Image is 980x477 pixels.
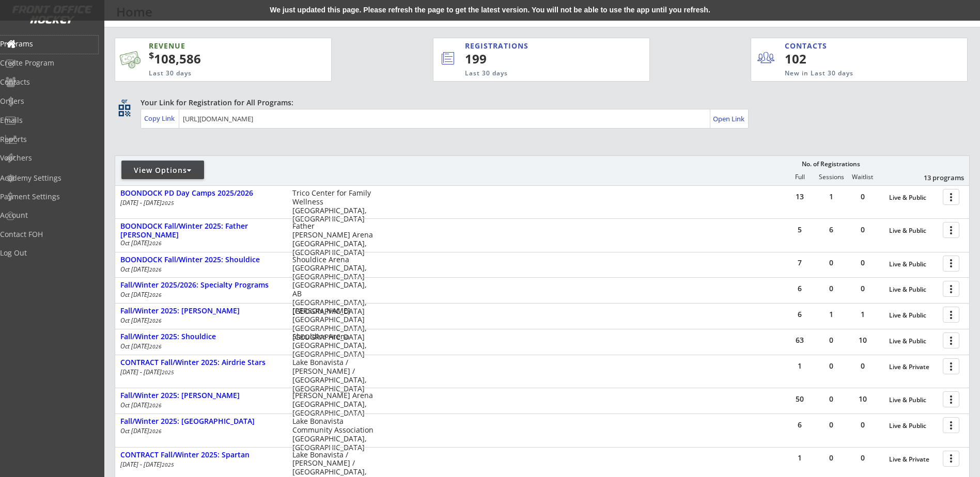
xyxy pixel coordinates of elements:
[889,312,938,319] div: Live & Public
[889,194,938,201] div: Live & Public
[847,362,878,370] div: 0
[120,417,282,426] div: Fall/Winter 2025: [GEOGRAPHIC_DATA]
[120,428,278,434] div: Oct [DATE]
[120,292,278,298] div: Oct [DATE]
[943,189,959,205] button: more_vert
[121,165,204,176] div: View Options
[120,307,282,315] div: Fall/Winter 2025: [PERSON_NAME]
[943,332,959,348] button: more_vert
[816,311,847,318] div: 1
[799,161,863,168] div: No. of Registrations
[120,189,282,198] div: BOONDOCK PD Day Camps 2025/2026
[847,173,878,181] div: Waitlist
[943,222,959,238] button: more_vert
[816,421,847,428] div: 0
[847,311,878,318] div: 1
[784,311,815,318] div: 6
[120,391,282,400] div: Fall/Winter 2025: [PERSON_NAME]
[120,281,282,290] div: Fall/Winter 2025/2026: Specialty Programs
[816,362,847,370] div: 0
[847,226,878,233] div: 0
[162,199,174,206] em: 2025
[816,395,847,403] div: 0
[120,332,282,341] div: Fall/Winter 2025: Shouldice
[713,115,745,123] div: Open Link
[292,222,374,257] div: Father [PERSON_NAME] Arena [GEOGRAPHIC_DATA], [GEOGRAPHIC_DATA]
[816,226,847,233] div: 6
[847,421,878,428] div: 0
[943,256,959,272] button: more_vert
[292,417,374,452] div: Lake Bonavista Community Association [GEOGRAPHIC_DATA], [GEOGRAPHIC_DATA]
[847,193,878,200] div: 0
[889,422,938,430] div: Live & Public
[120,317,278,324] div: Oct [DATE]
[785,41,832,51] div: CONTACTS
[816,173,847,181] div: Sessions
[149,41,281,51] div: REVENUE
[465,50,615,68] div: 199
[120,358,282,367] div: CONTRACT Fall/Winter 2025: Airdrie Stars
[816,454,847,462] div: 0
[943,281,959,297] button: more_vert
[162,369,174,376] em: 2025
[889,286,938,293] div: Live & Public
[889,261,938,268] div: Live & Public
[784,226,815,233] div: 5
[943,417,959,433] button: more_vert
[292,332,374,358] div: Shouldice Arena [GEOGRAPHIC_DATA], [GEOGRAPHIC_DATA]
[713,112,745,126] a: Open Link
[847,285,878,292] div: 0
[784,421,815,428] div: 6
[784,454,815,462] div: 1
[149,50,299,68] div: 108,586
[784,337,815,344] div: 63
[292,391,374,417] div: [PERSON_NAME] Arena [GEOGRAPHIC_DATA], [GEOGRAPHIC_DATA]
[120,369,278,375] div: [DATE] - [DATE]
[889,227,938,234] div: Live & Public
[889,456,938,463] div: Live & Private
[784,362,815,370] div: 1
[149,343,162,350] em: 2026
[120,343,278,349] div: Oct [DATE]
[816,337,847,344] div: 0
[784,395,815,403] div: 50
[120,222,282,240] div: BOONDOCK Fall/Winter 2025: Father [PERSON_NAME]
[141,98,938,108] div: Your Link for Registration for All Programs:
[292,281,374,315] div: [GEOGRAPHIC_DATA], AB [GEOGRAPHIC_DATA], [GEOGRAPHIC_DATA]
[785,50,848,68] div: 102
[847,337,878,344] div: 10
[889,396,938,404] div: Live & Public
[784,193,815,200] div: 13
[910,173,964,182] div: 13 programs
[162,461,174,468] em: 2025
[149,402,162,409] em: 2026
[149,317,162,324] em: 2026
[117,103,132,118] button: qr_code
[149,49,154,61] sup: $
[149,266,162,273] em: 2026
[149,291,162,298] em: 2026
[120,200,278,206] div: [DATE] - [DATE]
[816,259,847,266] div: 0
[889,363,938,371] div: Live & Private
[889,338,938,345] div: Live & Public
[144,114,177,123] div: Copy Link
[816,193,847,200] div: 1
[847,395,878,403] div: 10
[465,69,607,78] div: Last 30 days
[120,266,278,273] div: Oct [DATE]
[292,256,374,281] div: Shouldice Arena [GEOGRAPHIC_DATA], [GEOGRAPHIC_DATA]
[292,189,374,224] div: Trico Center for Family Wellness [GEOGRAPHIC_DATA], [GEOGRAPHIC_DATA]
[120,256,282,264] div: BOONDOCK Fall/Winter 2025: Shouldice
[943,391,959,407] button: more_vert
[943,307,959,323] button: more_vert
[149,427,162,435] em: 2026
[785,69,919,78] div: New in Last 30 days
[784,259,815,266] div: 7
[292,358,374,393] div: Lake Bonavista / [PERSON_NAME] / [GEOGRAPHIC_DATA], [GEOGRAPHIC_DATA]
[943,358,959,374] button: more_vert
[465,41,601,51] div: REGISTRATIONS
[149,69,281,78] div: Last 30 days
[943,451,959,467] button: more_vert
[120,402,278,408] div: Oct [DATE]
